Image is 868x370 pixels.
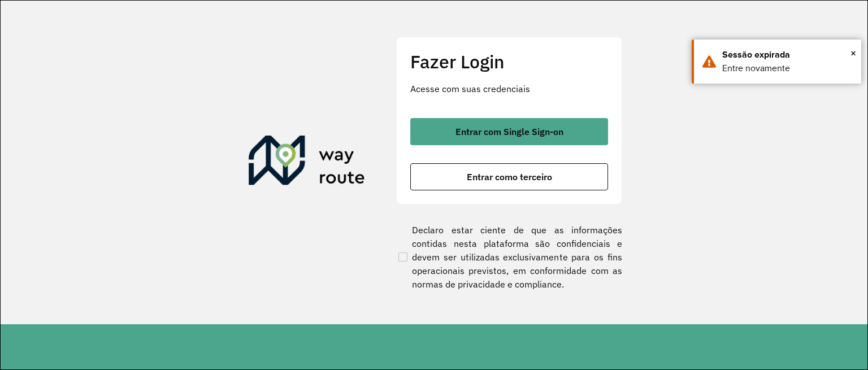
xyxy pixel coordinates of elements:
h2: Fazer Login [410,51,608,72]
button: button [410,163,608,190]
div: Entre novamente [722,62,853,75]
span: Entrar com Single Sign-on [455,127,563,136]
img: Roteirizador AmbevTech [249,136,365,190]
span: × [850,45,856,62]
label: Declaro estar ciente de que as informações contidas nesta plataforma são confidenciais e devem se... [396,223,622,291]
p: Acesse com suas credenciais [410,82,608,95]
button: Close [850,45,856,62]
button: button [410,118,608,145]
span: Entrar como terceiro [467,172,552,181]
div: Sessão expirada [722,48,853,62]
